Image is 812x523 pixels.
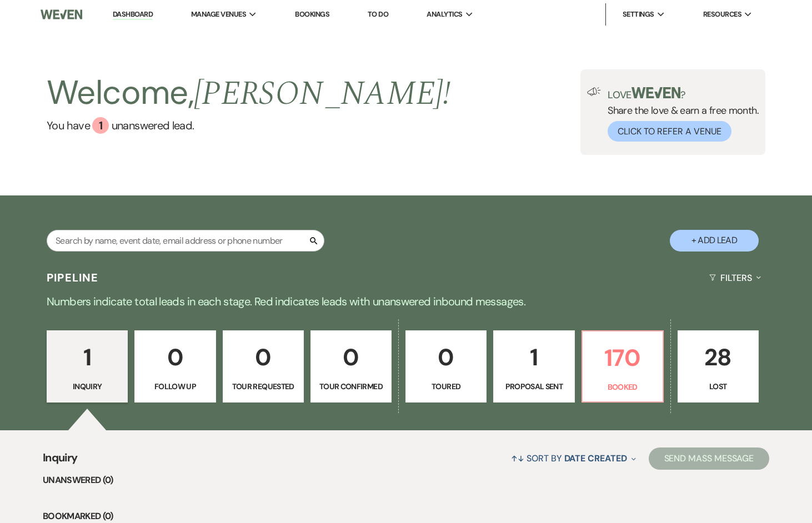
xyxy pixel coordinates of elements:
a: To Do [368,9,388,19]
span: [PERSON_NAME] ! [194,68,450,119]
p: Proposal Sent [500,380,567,393]
p: Tour Confirmed [318,380,384,393]
a: 1Inquiry [47,330,128,403]
span: Date Created [564,452,627,464]
span: Settings [623,9,654,20]
a: 0Tour Confirmed [310,330,392,403]
a: Bookings [295,9,329,19]
img: weven-logo-green.svg [631,87,681,98]
p: 170 [589,339,656,376]
a: 0Tour Requested [223,330,304,403]
button: Send Mass Message [649,447,770,470]
a: Dashboard [113,9,153,20]
span: Analytics [427,9,462,20]
span: ↑↓ [511,452,524,464]
a: You have 1 unanswered lead. [47,117,450,134]
a: 0Toured [405,330,487,403]
p: Love ? [608,87,759,100]
img: loud-speaker-illustration.svg [587,87,601,96]
p: Numbers indicate total leads in each stage. Red indicates leads with unanswered inbound messages. [6,293,806,310]
p: 0 [413,339,479,376]
p: 1 [500,339,567,376]
button: + Add Lead [670,230,759,252]
h2: Welcome, [47,69,450,117]
div: Share the love & earn a free month. [601,87,759,142]
button: Sort By Date Created [507,444,640,473]
p: Booked [589,381,656,393]
p: 0 [230,339,297,376]
a: 28Lost [678,330,759,403]
p: Inquiry [54,380,121,393]
p: 0 [142,339,208,376]
p: Follow Up [142,380,208,393]
div: 1 [92,117,109,134]
p: 1 [54,339,121,376]
a: 1Proposal Sent [493,330,574,403]
button: Click to Refer a Venue [608,121,731,142]
p: 0 [318,339,384,376]
p: Lost [685,380,751,393]
span: Manage Venues [191,9,246,20]
a: 0Follow Up [134,330,215,403]
p: Tour Requested [230,380,297,393]
h3: Pipeline [47,270,99,285]
span: Resources [703,9,741,20]
p: Toured [413,380,479,393]
input: Search by name, event date, email address or phone number [47,230,324,252]
li: Unanswered (0) [43,473,769,487]
a: 170Booked [582,330,664,403]
button: Filters [705,263,765,293]
span: Inquiry [43,449,78,473]
p: 28 [685,339,751,376]
img: Weven Logo [41,3,82,26]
